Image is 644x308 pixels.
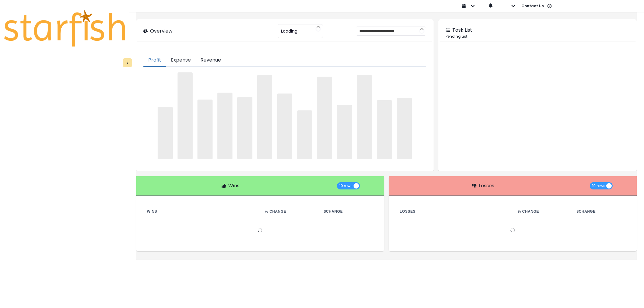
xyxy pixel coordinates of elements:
span: ‌ [357,75,372,159]
span: ‌ [297,110,312,159]
span: 10 rows [339,182,353,189]
span: ‌ [217,93,232,159]
span: ‌ [158,107,173,159]
span: 10 rows [592,182,605,189]
span: ‌ [277,94,292,159]
th: Wins [142,208,260,215]
span: Loading [281,25,297,37]
button: Revenue [196,54,226,67]
span: ‌ [337,105,352,159]
th: $ Change [572,208,631,215]
span: ‌ [397,98,412,159]
span: ‌ [377,100,392,159]
p: Overview [150,27,172,35]
span: ‌ [237,97,252,159]
span: ‌ [257,75,272,159]
button: Expense [166,54,196,67]
span: ‌ [197,100,213,159]
th: % Change [513,208,572,215]
p: Task List [452,27,472,34]
th: Losses [395,208,513,215]
th: $ Change [319,208,378,215]
th: % Change [260,208,319,215]
span: ‌ [317,77,332,159]
span: ‌ [178,72,193,159]
p: Wins [228,182,239,189]
p: Pending List [446,34,630,39]
button: Profit [143,54,166,67]
p: Losses [479,182,494,189]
